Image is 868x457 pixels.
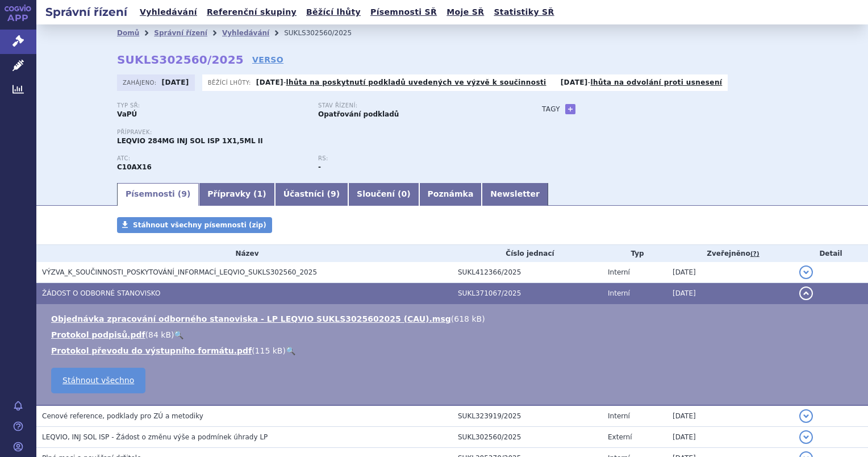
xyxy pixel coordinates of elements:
[794,245,868,262] th: Detail
[51,330,145,339] a: Protokol podpisů.pdf
[286,346,295,355] a: 🔍
[117,217,272,233] a: Stáhnout všechny písemnosti (zip)
[799,265,813,279] button: detail
[117,102,307,109] p: Typ SŘ:
[348,183,419,206] a: Sloučení (0)
[117,137,263,145] span: LEQVIO 284MG INJ SOL ISP 1X1,5ML II
[565,104,575,114] a: +
[799,409,813,423] button: detail
[286,78,546,86] a: lhůta na poskytnutí podkladů uvedených ve výzvě k součinnosti
[42,433,268,441] span: LEQVIO, INJ SOL ISP - Žádost o změnu výše a podmínek úhrady LP
[667,405,794,427] td: [DATE]
[154,29,207,37] a: Správní řízení
[452,245,602,262] th: Číslo jednací
[602,245,667,262] th: Typ
[42,289,160,297] span: ŽÁDOST O ODBORNÉ STANOVISKO
[303,5,364,20] a: Běžící lhůty
[42,268,317,276] span: VÝZVA_K_SOUČINNOSTI_POSKYTOVÁNÍ_INFORMACÍ_LEQVIO_SUKLS302560_2025
[452,262,602,283] td: SUKL412366/2025
[667,245,794,262] th: Zveřejněno
[199,183,274,206] a: Přípravky (1)
[136,5,201,20] a: Vyhledávání
[490,5,557,20] a: Statistiky SŘ
[42,412,203,420] span: Cenové reference, podklady pro ZÚ a metodiky
[36,245,452,262] th: Název
[208,78,253,87] span: Běžící lhůty:
[123,78,158,87] span: Zahájeno:
[51,345,857,356] li: ( )
[608,412,630,420] span: Interní
[561,78,723,87] p: -
[252,54,283,65] a: VERSO
[51,368,145,393] a: Stáhnout všechno
[482,183,548,206] a: Newsletter
[284,24,366,41] li: SUKLS302560/2025
[590,78,722,86] a: lhůta na odvolání proti usnesení
[667,262,794,283] td: [DATE]
[331,189,336,198] span: 9
[181,189,187,198] span: 9
[257,189,263,198] span: 1
[256,78,283,86] strong: [DATE]
[452,405,602,427] td: SUKL323919/2025
[561,78,588,86] strong: [DATE]
[51,314,451,323] a: Objednávka zpracování odborného stanoviska - LP LEQVIO SUKLS3025602025 (CAU).msg
[256,78,546,87] p: -
[117,110,137,118] strong: VaPÚ
[117,155,307,162] p: ATC:
[608,433,632,441] span: Externí
[667,283,794,304] td: [DATE]
[542,102,560,116] h3: Tagy
[799,286,813,300] button: detail
[51,313,857,325] li: ( )
[452,283,602,304] td: SUKL371067/2025
[36,4,136,20] h2: Správní řízení
[318,163,321,171] strong: -
[750,250,759,258] abbr: (?)
[255,346,283,355] span: 115 kB
[133,221,266,229] span: Stáhnout všechny písemnosti (zip)
[401,189,407,198] span: 0
[203,5,300,20] a: Referenční skupiny
[318,102,508,109] p: Stav řízení:
[162,78,189,86] strong: [DATE]
[799,430,813,444] button: detail
[275,183,348,206] a: Účastníci (9)
[318,110,399,118] strong: Opatřování podkladů
[117,29,139,37] a: Domů
[419,183,482,206] a: Poznámka
[454,314,482,323] span: 618 kB
[117,183,199,206] a: Písemnosti (9)
[608,268,630,276] span: Interní
[667,427,794,448] td: [DATE]
[318,155,508,162] p: RS:
[443,5,487,20] a: Moje SŘ
[51,329,857,340] li: ( )
[174,330,183,339] a: 🔍
[452,427,602,448] td: SUKL302560/2025
[117,53,244,67] strong: SUKLS302560/2025
[222,29,269,37] a: Vyhledávání
[148,330,171,339] span: 84 kB
[367,5,440,20] a: Písemnosti SŘ
[608,289,630,297] span: Interní
[51,346,252,355] a: Protokol převodu do výstupního formátu.pdf
[117,129,519,136] p: Přípravek:
[117,163,152,171] strong: INKLISIRAN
